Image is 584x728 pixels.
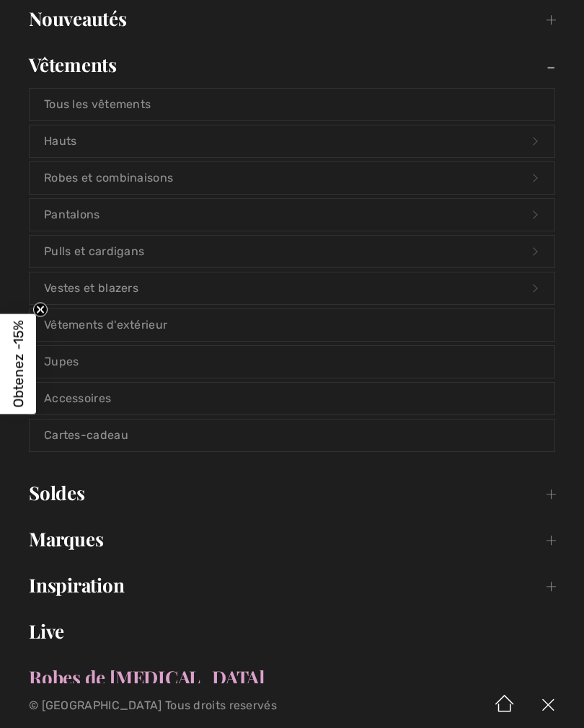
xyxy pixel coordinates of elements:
[30,199,554,231] a: Pantalons
[30,162,554,194] a: Robes et combinaisons
[34,10,63,23] span: Chat
[30,272,554,304] a: Vestes et blazers
[10,321,27,408] span: Obtenez -15%
[14,616,570,647] a: Live
[14,569,570,601] a: Inspiration
[29,701,345,711] p: © [GEOGRAPHIC_DATA] Tous droits reservés
[33,303,48,317] button: Close teaser
[30,346,554,378] a: Jupes
[14,477,570,509] a: Soldes
[483,683,526,728] img: Accueil
[14,523,570,555] a: Marques
[14,3,570,35] a: Nouveautés
[14,662,570,693] a: Robes de [MEDICAL_DATA]
[30,309,554,341] a: Vêtements d'extérieur
[30,125,554,157] a: Hauts
[30,89,554,120] a: Tous les vêtements
[30,420,554,451] a: Cartes-cadeau
[30,383,554,414] a: Accessoires
[526,683,570,728] img: X
[30,236,554,267] a: Pulls et cardigans
[14,49,570,81] a: Vêtements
